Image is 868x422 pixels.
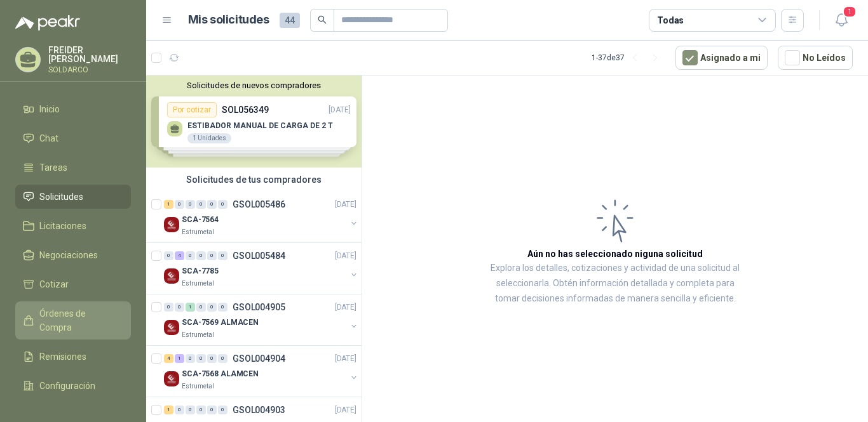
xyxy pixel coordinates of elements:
[182,214,219,226] p: SCA-7564
[164,268,179,284] img: Company Logo
[196,303,206,312] div: 0
[182,381,214,392] p: Estrumetal
[335,301,356,313] p: [DATE]
[48,66,131,74] p: SOLDARCO
[146,76,362,168] div: Solicitudes de nuevos compradoresPor cotizarSOL056349[DATE] ESTIBADOR MANUAL DE CARGA DE 2 T1 Uni...
[196,200,206,209] div: 0
[233,406,285,414] p: GSOL004903
[39,102,60,116] span: Inicio
[207,303,217,312] div: 0
[218,354,227,363] div: 0
[182,227,214,237] p: Estrumetal
[15,185,131,209] a: Solicitudes
[15,272,131,296] a: Cotizar
[657,13,684,27] div: Todas
[335,199,356,211] p: [DATE]
[207,251,217,260] div: 0
[182,279,214,289] p: Estrumetal
[233,303,285,312] p: GSOL004905
[675,46,768,70] button: Asignado a mi
[164,300,359,340] a: 0 0 1 0 0 0 GSOL004905[DATE] Company LogoSCA-7569 ALMACENEstrumetal
[843,6,857,18] span: 1
[48,46,131,63] p: FREIDER [PERSON_NAME]
[39,219,86,233] span: Licitaciones
[186,251,195,260] div: 0
[164,351,359,392] a: 4 1 0 0 0 0 GSOL004904[DATE] Company LogoSCA-7568 ALAMCENEstrumetal
[207,200,217,209] div: 0
[335,250,356,262] p: [DATE]
[175,354,184,363] div: 1
[182,265,219,277] p: SCA-7785
[15,15,80,30] img: Logo peakr
[39,131,58,145] span: Chat
[280,13,300,28] span: 44
[233,354,285,363] p: GSOL004904
[196,354,206,363] div: 0
[39,379,95,393] span: Configuración
[164,217,179,232] img: Company Logo
[175,251,184,260] div: 4
[207,406,217,414] div: 0
[186,200,195,209] div: 0
[186,354,195,363] div: 0
[164,406,173,414] div: 1
[182,368,259,380] p: SCA-7568 ALAMCEN
[164,320,179,335] img: Company Logo
[39,190,83,204] span: Solicitudes
[218,406,227,414] div: 0
[15,345,131,369] a: Remisiones
[233,200,285,209] p: GSOL005486
[778,46,853,70] button: No Leídos
[196,406,206,414] div: 0
[15,374,131,398] a: Configuración
[175,303,184,312] div: 0
[527,247,703,261] h3: Aún no has seleccionado niguna solicitud
[15,155,131,180] a: Tareas
[196,251,206,260] div: 0
[15,214,131,238] a: Licitaciones
[318,15,327,24] span: search
[218,303,227,312] div: 0
[151,81,356,90] button: Solicitudes de nuevos compradores
[233,251,285,260] p: GSOL005484
[489,261,741,307] p: Explora los detalles, cotizaciones y actividad de una solicitud al seleccionarla. Obtén informaci...
[39,350,86,364] span: Remisiones
[175,406,184,414] div: 0
[164,197,359,237] a: 1 0 0 0 0 0 GSOL005486[DATE] Company LogoSCA-7564Estrumetal
[39,277,69,291] span: Cotizar
[182,317,259,329] p: SCA-7569 ALMACEN
[186,303,195,312] div: 1
[164,371,179,386] img: Company Logo
[335,353,356,365] p: [DATE]
[207,354,217,363] div: 0
[592,48,665,68] div: 1 - 37 de 37
[15,301,131,340] a: Órdenes de Compra
[164,354,173,363] div: 4
[146,168,362,192] div: Solicitudes de tus compradores
[830,9,853,32] button: 1
[39,307,119,334] span: Órdenes de Compra
[182,330,214,340] p: Estrumetal
[188,11,269,29] h1: Mis solicitudes
[335,404,356,416] p: [DATE]
[175,200,184,209] div: 0
[15,97,131,121] a: Inicio
[164,248,359,289] a: 0 4 0 0 0 0 GSOL005484[DATE] Company LogoSCA-7785Estrumetal
[164,303,173,312] div: 0
[164,251,173,260] div: 0
[218,200,227,209] div: 0
[39,161,67,175] span: Tareas
[15,126,131,150] a: Chat
[218,251,227,260] div: 0
[39,248,98,262] span: Negociaciones
[186,406,195,414] div: 0
[15,243,131,267] a: Negociaciones
[164,200,173,209] div: 1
